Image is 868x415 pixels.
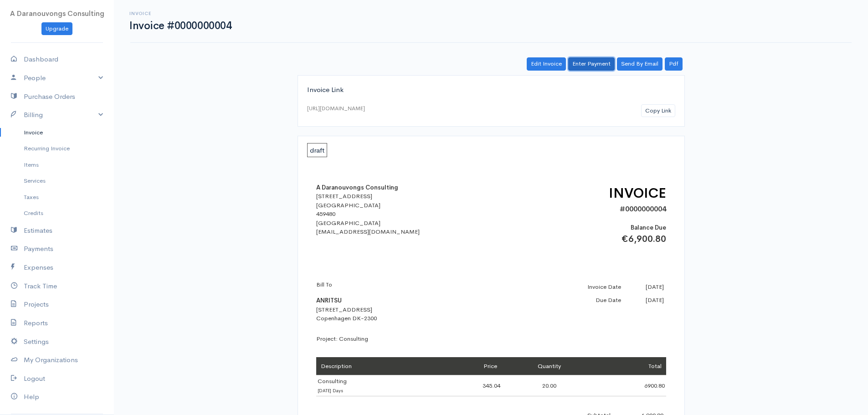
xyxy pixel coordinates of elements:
[623,293,666,307] td: [DATE]
[307,85,675,95] div: Invoice Link
[41,22,72,36] a: Upgrade
[552,293,624,307] td: Due Date
[641,104,675,118] button: Copy Link
[620,204,666,214] span: #0000000004
[568,57,615,71] a: Enter Payment
[631,224,666,231] span: Balance Due
[307,143,327,157] span: draft
[316,357,435,375] td: Description
[129,11,231,16] h6: Invoice
[623,280,666,294] td: [DATE]
[527,57,566,71] a: Edit Invoice
[316,280,476,289] p: Bill To
[129,20,231,31] h1: Invoice #0000000004
[621,233,666,245] span: €6,900.80
[316,375,435,396] td: Consulting
[434,357,502,375] td: Price
[552,280,624,294] td: Invoice Date
[10,9,104,18] span: A Daranouvongs Consulting
[316,297,342,304] b: ANRITSU
[318,388,343,394] span: [DATE] Days
[316,184,398,191] b: A Daranouvongs Consulting
[316,334,666,343] div: Project: Consulting
[502,357,597,375] td: Quantity
[316,280,476,323] div: [STREET_ADDRESS] Copenhagen DK-2300
[609,184,666,202] span: INVOICE
[597,357,666,375] td: Total
[597,375,666,396] td: 6900.80
[307,104,365,113] div: [URL][DOMAIN_NAME]
[502,375,597,396] td: 20.00
[316,192,476,236] div: [STREET_ADDRESS] [GEOGRAPHIC_DATA] 459480 [GEOGRAPHIC_DATA] [EMAIL_ADDRESS][DOMAIN_NAME]
[617,57,663,71] a: Send By Email
[665,57,683,71] a: Pdf
[434,375,502,396] td: 345.04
